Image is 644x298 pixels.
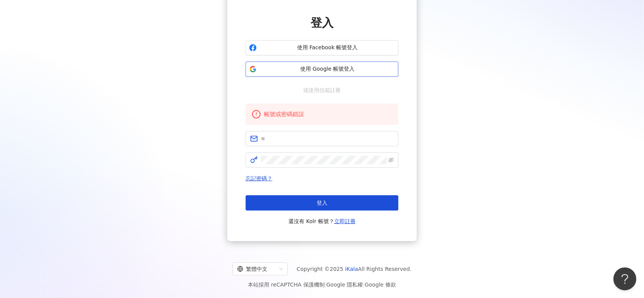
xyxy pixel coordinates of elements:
span: 使用 Facebook 帳號登入 [260,44,395,52]
a: iKala [345,266,358,272]
span: 登入 [317,200,327,206]
span: 還沒有 Kolr 帳號？ [288,217,356,226]
iframe: Help Scout Beacon - Open [613,267,636,290]
div: 帳號或密碼錯誤 [264,110,392,119]
button: 使用 Facebook 帳號登入 [246,40,398,55]
span: 登入 [311,16,333,29]
span: 使用 Google 帳號登入 [260,65,395,73]
div: 繁體中文 [237,263,276,275]
button: 登入 [246,195,398,211]
span: 或使用信箱註冊 [298,86,346,94]
span: | [325,282,327,288]
span: 本站採用 reCAPTCHA 保護機制 [248,280,396,289]
span: Copyright © 2025 All Rights Reserved. [297,264,412,274]
a: Google 隱私權 [326,282,363,288]
span: eye-invisible [388,157,394,163]
a: 立即註冊 [334,218,356,224]
button: 使用 Google 帳號登入 [246,62,398,77]
a: Google 條款 [365,282,396,288]
span: | [363,282,365,288]
a: 忘記密碼？ [246,175,272,181]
